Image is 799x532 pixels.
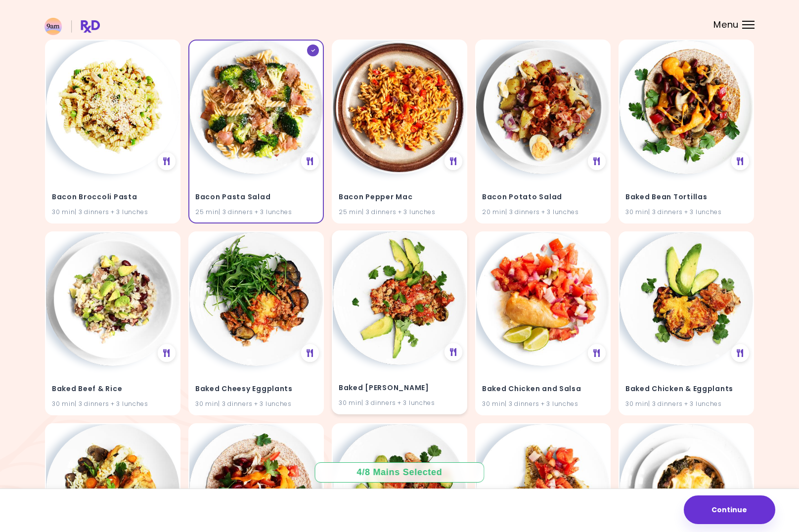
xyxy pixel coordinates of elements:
[625,381,747,397] h4: Baked Chicken & Eggplants
[731,344,749,362] div: See Meal Plan
[482,381,604,397] h4: Baked Chicken and Salsa
[588,153,606,171] div: See Meal Plan
[625,207,747,217] div: 30 min | 3 dinners + 3 lunches
[52,381,174,397] h4: Baked Beef & Rice
[482,189,604,205] h4: Bacon Potato Salad
[684,495,775,524] button: Continue
[339,189,460,205] h4: Bacon Pepper Mac
[625,189,747,205] h4: Baked Bean Tortillas
[301,344,319,362] div: See Meal Plan
[52,399,174,408] div: 30 min | 3 dinners + 3 lunches
[482,207,604,217] div: 20 min | 3 dinners + 3 lunches
[482,399,604,408] div: 30 min | 3 dinners + 3 lunches
[339,380,460,396] h4: Baked Cheesy Zucchinis
[52,207,174,217] div: 30 min | 3 dinners + 3 lunches
[52,189,174,205] h4: Bacon Broccoli Pasta
[444,343,462,361] div: See Meal Plan
[350,466,449,479] div: 4 / 8 Mains Selected
[339,207,460,217] div: 25 min | 3 dinners + 3 lunches
[731,153,749,171] div: See Meal Plan
[301,153,319,171] div: See Meal Plan
[625,399,747,408] div: 30 min | 3 dinners + 3 lunches
[195,381,317,397] h4: Baked Cheesy Eggplants
[158,344,176,362] div: See Meal Plan
[444,153,462,171] div: See Meal Plan
[195,189,317,205] h4: Bacon Pasta Salad
[158,153,176,171] div: See Meal Plan
[44,18,100,35] img: RxDiet
[195,399,317,408] div: 30 min | 3 dinners + 3 lunches
[195,207,317,217] div: 25 min | 3 dinners + 3 lunches
[713,20,739,29] span: Menu
[588,344,606,362] div: See Meal Plan
[339,398,460,407] div: 30 min | 3 dinners + 3 lunches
